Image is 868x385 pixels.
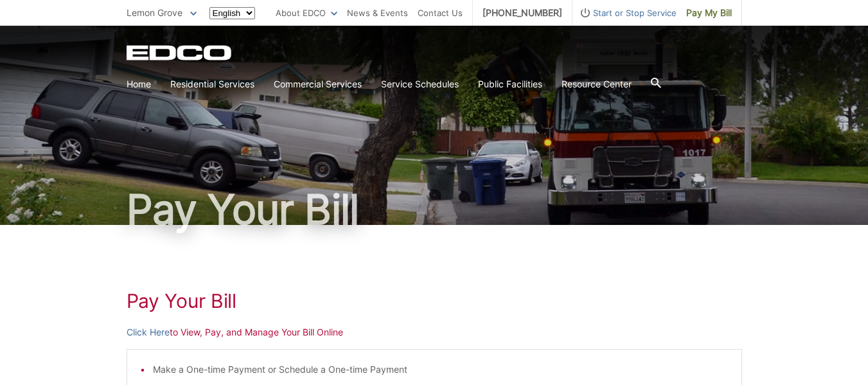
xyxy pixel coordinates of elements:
a: News & Events [347,6,408,20]
a: About EDCO [276,6,337,20]
span: Pay My Bill [686,6,732,20]
h1: Pay Your Bill [127,189,742,230]
a: Home [127,77,151,91]
a: Public Facilities [478,77,542,91]
a: Contact Us [418,6,463,20]
select: Select a language [209,7,255,19]
h1: Pay Your Bill [127,289,742,312]
a: Service Schedules [381,77,459,91]
p: to View, Pay, and Manage Your Bill Online [127,325,742,339]
li: Make a One-time Payment or Schedule a One-time Payment [153,363,729,377]
a: Resource Center [562,77,632,91]
span: Lemon Grove [127,7,182,18]
a: Residential Services [170,77,254,91]
a: EDCD logo. Return to the homepage. [127,45,233,60]
a: Click Here [127,325,170,339]
a: Commercial Services [274,77,362,91]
